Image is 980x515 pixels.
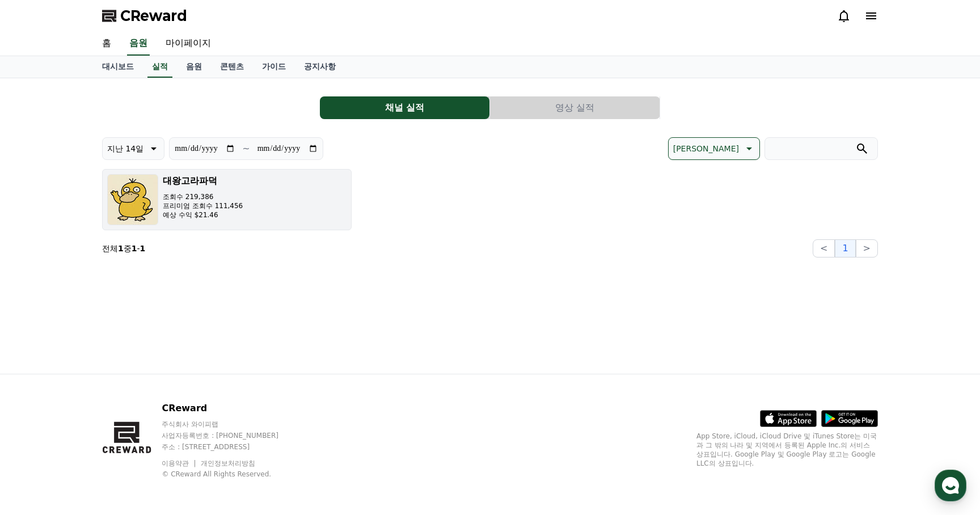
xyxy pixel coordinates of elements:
span: 설정 [175,377,189,386]
button: [PERSON_NAME] [668,137,760,160]
a: 홈 [93,32,120,56]
p: App Store, iCloud, iCloud Drive 및 iTunes Store는 미국과 그 밖의 나라 및 지역에서 등록된 Apple Inc.의 서비스 상표입니다. Goo... [696,432,878,468]
a: 채널 실적 [320,96,490,119]
a: 공지사항 [295,56,345,78]
p: 사업자등록번호 : [PHONE_NUMBER] [162,431,300,440]
button: 대왕고라파덕 조회수 219,386 프리미엄 조회수 111,456 예상 수익 $21.46 [102,169,352,230]
p: CReward [162,402,300,415]
p: 주소 : [STREET_ADDRESS] [162,442,300,451]
strong: 1 [118,244,124,253]
p: 예상 수익 $21.46 [163,210,243,219]
a: 영상 실적 [490,96,660,119]
a: CReward [102,7,187,25]
p: © CReward All Rights Reserved. [162,470,300,479]
a: 음원 [127,32,150,56]
strong: 1 [140,244,146,253]
a: 대시보드 [93,56,143,78]
a: 콘텐츠 [211,56,253,78]
p: ~ [242,142,250,155]
p: 조회수 219,386 [163,192,243,201]
strong: 1 [132,244,137,253]
button: 채널 실적 [320,96,489,119]
a: 홈 [3,360,75,388]
a: 음원 [177,56,211,78]
p: 주식회사 와이피랩 [162,420,300,429]
span: CReward [120,7,187,25]
a: 마이페이지 [157,32,220,56]
p: 전체 중 - [102,243,145,254]
h3: 대왕고라파덕 [163,174,243,188]
button: < [813,239,835,257]
button: > [856,239,878,257]
button: 지난 14일 [102,137,164,160]
a: 가이드 [253,56,295,78]
button: 1 [835,239,855,257]
button: 영상 실적 [490,96,660,119]
p: [PERSON_NAME] [673,141,739,157]
span: 대화 [104,377,117,386]
a: 설정 [146,360,218,388]
a: 대화 [75,360,146,388]
a: 개인정보처리방침 [201,459,255,467]
a: 실적 [147,56,172,78]
p: 지난 14일 [107,141,143,157]
p: 프리미엄 조회수 111,456 [163,201,243,210]
img: 대왕고라파덕 [107,174,158,225]
a: 이용약관 [162,459,197,467]
span: 홈 [36,377,43,386]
